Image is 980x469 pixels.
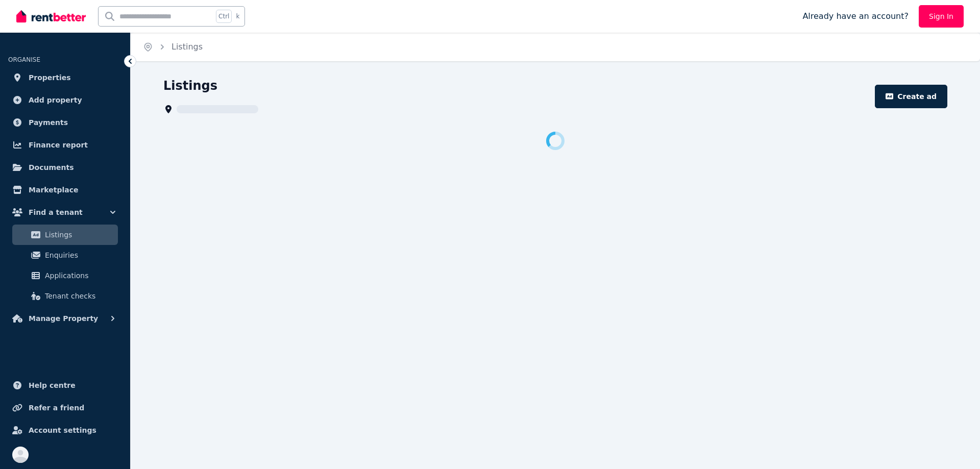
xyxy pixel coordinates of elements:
[8,420,122,440] a: Account settings
[8,157,122,178] a: Documents
[29,424,96,436] span: Account settings
[12,286,118,306] a: Tenant checks
[236,12,239,20] span: k
[45,229,114,241] span: Listings
[12,265,118,286] a: Applications
[8,67,122,88] a: Properties
[29,116,68,129] span: Payments
[29,161,74,174] span: Documents
[29,71,71,84] span: Properties
[12,225,118,245] a: Listings
[29,184,78,196] span: Marketplace
[12,245,118,265] a: Enquiries
[29,402,84,414] span: Refer a friend
[8,90,122,110] a: Add property
[8,56,40,63] span: ORGANISE
[45,269,114,282] span: Applications
[8,398,122,418] a: Refer a friend
[131,33,215,61] nav: Breadcrumb
[29,94,82,106] span: Add property
[45,290,114,302] span: Tenant checks
[29,206,83,218] span: Find a tenant
[163,78,217,94] h1: Listings
[8,180,122,200] a: Marketplace
[802,10,909,22] span: Already have an account?
[29,379,76,391] span: Help centre
[45,249,114,261] span: Enquiries
[8,135,122,155] a: Finance report
[16,9,86,24] img: RentBetter
[216,10,232,23] span: Ctrl
[875,85,947,108] button: Create ad
[8,202,122,223] button: Find a tenant
[171,41,203,53] span: Listings
[8,375,122,396] a: Help centre
[919,5,964,28] a: Sign In
[8,308,122,329] button: Manage Property
[29,312,98,325] span: Manage Property
[8,112,122,133] a: Payments
[29,139,88,151] span: Finance report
